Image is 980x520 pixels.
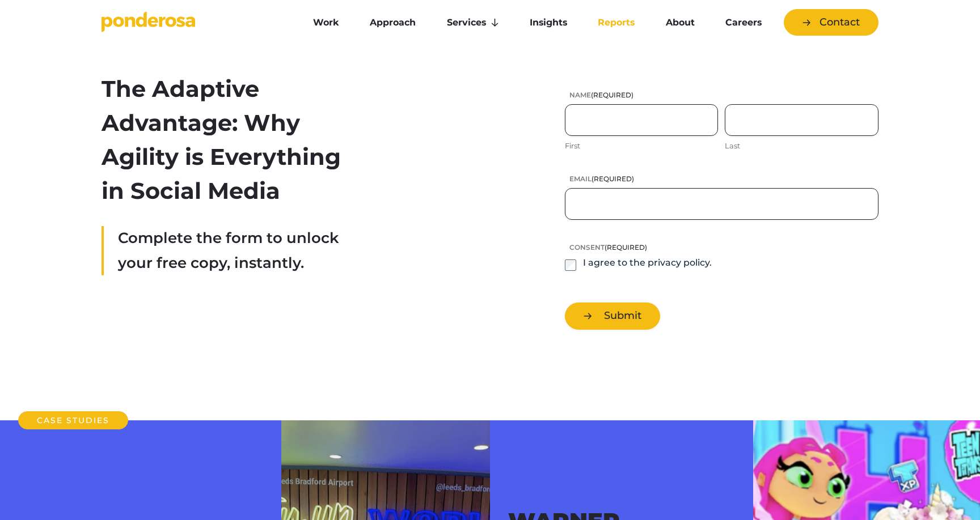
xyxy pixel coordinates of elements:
[725,140,878,151] label: Last
[102,226,349,275] div: Complete the form to unlock your free copy, instantly.
[102,72,349,208] h2: The Adaptive Advantage: Why Agility is Everything in Social Media
[102,11,283,34] a: Go to homepage
[357,11,429,35] a: Approach
[434,11,512,35] a: Services
[18,411,128,429] h2: Case Studies
[605,243,647,252] span: (Required)
[565,242,647,252] legend: Consent
[565,90,633,100] legend: Name
[784,9,878,36] a: Contact
[565,174,878,184] label: Email
[517,11,580,35] a: Insights
[565,140,719,151] label: First
[300,11,352,35] a: Work
[565,302,660,329] button: Submit
[652,11,707,35] a: About
[591,91,633,99] span: (Required)
[585,11,648,35] a: Reports
[583,257,712,271] label: I agree to the privacy policy.
[592,174,634,183] span: (Required)
[712,11,775,35] a: Careers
